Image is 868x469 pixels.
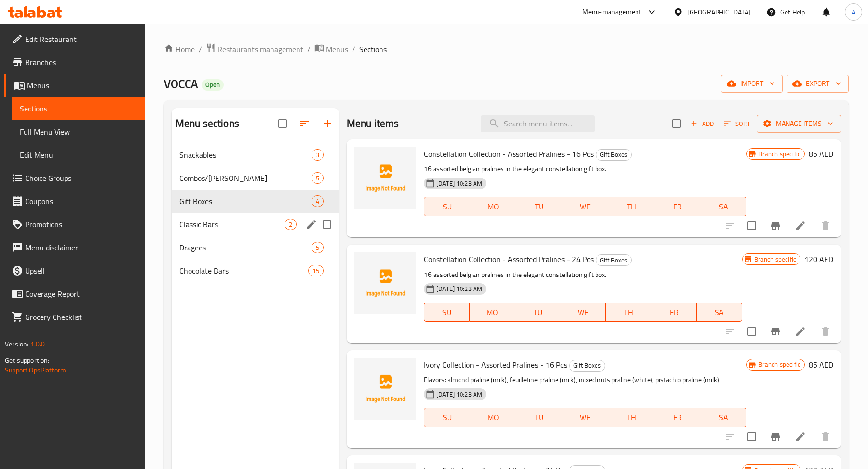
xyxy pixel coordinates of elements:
span: TH [612,200,650,214]
a: Coupons [4,190,145,213]
button: delete [814,320,837,343]
button: import [721,75,783,93]
div: Open [202,79,224,91]
span: Constellation Collection - Assorted Pralines - 16 Pcs [424,147,594,161]
div: Menu-management [583,6,642,18]
span: WE [566,200,604,214]
span: SA [704,200,742,214]
span: Edit Menu [20,149,137,161]
p: 16 assorted belgian pralines in the elegant constellation gift box. [424,269,742,281]
span: Branch specific [755,360,804,369]
span: WE [564,305,602,319]
button: TU [515,303,560,322]
a: Edit menu item [795,431,806,442]
span: Gift Boxes [596,149,631,160]
div: Gift Boxes [596,254,632,266]
a: Home [164,43,195,55]
span: 4 [312,197,323,206]
button: MO [470,408,516,427]
a: Promotions [4,213,145,236]
nav: Menu sections [172,139,339,286]
a: Coverage Report [4,282,145,305]
div: items [308,265,324,276]
div: items [312,242,324,253]
span: Constellation Collection - Assorted Pralines - 24 Pcs [424,252,594,266]
h2: Menu sections [176,116,239,131]
a: Grocery Checklist [4,305,145,329]
span: Branches [25,56,137,68]
p: 16 assorted belgian pralines in the elegant constellation gift box. [424,163,746,175]
span: Get support on: [5,354,49,367]
li: / [352,43,355,55]
li: / [307,43,311,55]
span: Upsell [25,265,137,276]
span: VOCCA [164,73,198,95]
a: Choice Groups [4,166,145,190]
span: Full Menu View [20,126,137,138]
button: Manage items [757,115,841,133]
img: Constellation Collection - Assorted Pralines - 24 Pcs [354,252,416,314]
button: SU [424,408,470,427]
span: 1.0.0 [30,338,45,350]
span: Sections [359,43,387,55]
span: Coupons [25,195,137,207]
button: TH [606,303,651,322]
span: Select to update [742,427,762,447]
span: export [794,78,841,90]
span: [DATE] 10:23 AM [433,179,486,188]
span: Select to update [742,321,762,342]
button: Add [687,116,718,131]
div: Combos/[PERSON_NAME]5 [172,166,339,190]
span: 3 [312,151,323,160]
span: Promotions [25,219,137,230]
span: Coverage Report [25,288,137,300]
button: FR [654,197,700,216]
span: Sections [20,103,137,114]
span: MO [474,200,512,214]
span: FR [655,305,692,319]
a: Menus [314,43,348,55]
span: Combos/[PERSON_NAME] [179,172,312,184]
span: MO [474,305,511,319]
h6: 85 AED [809,147,833,161]
button: Branch-specific-item [764,320,787,343]
span: Open [202,81,224,89]
span: Branch specific [750,255,800,264]
a: Edit menu item [795,220,806,232]
li: / [199,43,202,55]
span: Snackables [179,149,312,161]
div: Dragees5 [172,236,339,259]
div: items [312,195,324,207]
h6: 120 AED [804,252,833,266]
button: Add section [316,112,339,135]
span: Menu disclaimer [25,242,137,253]
span: import [729,78,775,90]
span: 15 [309,266,323,276]
div: Classic Bars [179,219,285,230]
span: Add [689,118,715,129]
div: Snackables3 [172,143,339,166]
span: Select section [666,113,687,134]
div: Classic Bars2edit [172,213,339,236]
span: SU [428,200,466,214]
a: Sections [12,97,145,120]
span: FR [658,411,696,425]
a: Edit Menu [12,143,145,166]
span: Dragees [179,242,312,253]
span: WE [566,411,604,425]
span: Select all sections [272,113,293,134]
span: Gift Boxes [596,255,631,266]
span: Add item [687,116,718,131]
a: Support.OpsPlatform [5,364,66,376]
div: items [312,149,324,161]
span: MO [474,411,512,425]
span: 5 [312,243,323,252]
span: TH [612,411,650,425]
button: SA [700,408,746,427]
span: A [852,7,855,17]
span: [DATE] 10:23 AM [433,390,486,399]
span: TU [519,305,556,319]
span: FR [658,200,696,214]
span: SA [704,411,742,425]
